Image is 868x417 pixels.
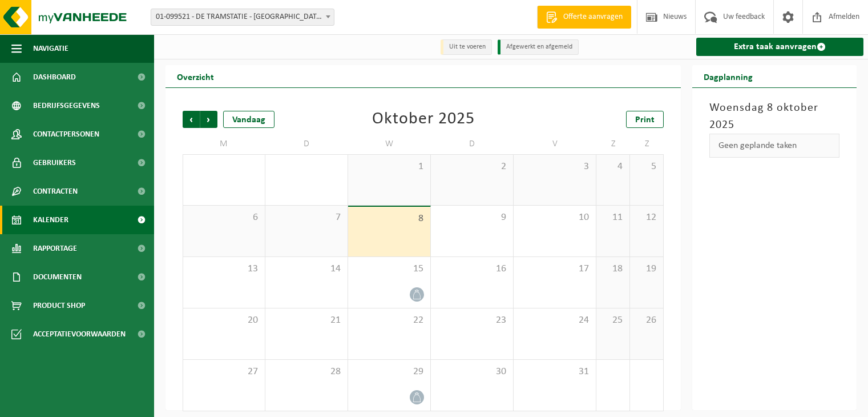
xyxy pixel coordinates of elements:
[437,161,507,173] span: 2
[151,9,334,25] span: 01-099521 - DE TRAMSTATIE - SINT-LIEVENS-ESSE
[602,211,624,224] span: 11
[602,263,624,275] span: 18
[271,314,342,327] span: 21
[348,134,431,154] td: W
[189,366,259,378] span: 27
[498,39,579,55] li: Afgewerkt en afgemeld
[692,65,764,87] h2: Dagplanning
[189,314,259,327] span: 20
[519,314,590,327] span: 24
[602,161,624,173] span: 4
[189,263,259,275] span: 13
[33,149,76,177] span: Gebruikers
[33,320,126,348] span: Acceptatievoorwaarden
[354,314,425,327] span: 22
[602,314,624,327] span: 25
[271,211,342,224] span: 7
[626,111,664,128] a: Print
[33,206,68,234] span: Kalender
[709,99,839,134] h3: Woensdag 8 oktober 2025
[437,314,507,327] span: 23
[223,111,274,128] div: Vandaag
[33,177,78,206] span: Contracten
[33,34,68,63] span: Navigatie
[265,134,348,154] td: D
[596,134,630,154] td: Z
[630,134,664,154] td: Z
[33,63,76,91] span: Dashboard
[519,211,590,224] span: 10
[33,234,77,263] span: Rapportage
[636,263,657,275] span: 19
[151,9,334,26] span: 01-099521 - DE TRAMSTATIE - SINT-LIEVENS-ESSE
[189,211,259,224] span: 6
[33,91,100,120] span: Bedrijfsgegevens
[354,212,425,225] span: 8
[437,263,507,275] span: 16
[636,161,657,173] span: 5
[537,6,631,29] a: Offerte aanvragen
[354,366,425,378] span: 29
[519,263,590,275] span: 17
[200,111,217,128] span: Volgende
[431,134,514,154] td: D
[183,111,200,128] span: Vorige
[441,39,492,55] li: Uit te voeren
[560,11,625,23] span: Offerte aanvragen
[372,111,475,128] div: Oktober 2025
[354,161,425,173] span: 1
[635,115,655,125] span: Print
[514,134,596,154] td: V
[354,263,425,275] span: 15
[165,65,225,87] h2: Overzicht
[33,120,99,149] span: Contactpersonen
[437,211,507,224] span: 9
[636,314,657,327] span: 26
[519,161,590,173] span: 3
[437,366,507,378] span: 30
[33,291,85,320] span: Product Shop
[709,134,839,158] div: Geen geplande taken
[696,38,863,56] a: Extra taak aanvragen
[636,211,657,224] span: 12
[33,263,82,291] span: Documenten
[271,366,342,378] span: 28
[183,134,265,154] td: M
[271,263,342,275] span: 14
[519,366,590,378] span: 31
